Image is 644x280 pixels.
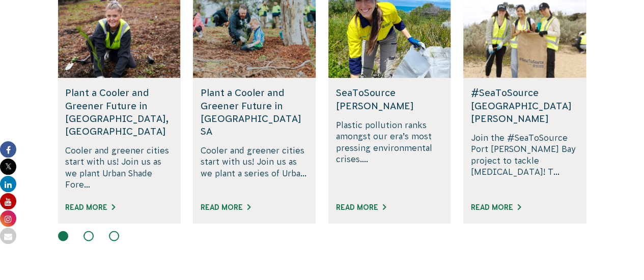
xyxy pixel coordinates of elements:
p: Cooler and greener cities start with us! Join us as we plant Urban Shade Fore... [65,145,173,191]
a: Read More [336,203,386,211]
h5: Plant a Cooler and Greener Future in [GEOGRAPHIC_DATA], [GEOGRAPHIC_DATA] [65,86,173,138]
p: Cooler and greener cities start with us! Join us as we plant a series of Urba... [201,145,308,191]
a: Read More [471,203,521,211]
p: Plastic pollution ranks amongst our era’s most pressing environmental crises.... [336,119,443,191]
h5: Plant a Cooler and Greener Future in [GEOGRAPHIC_DATA] SA [201,86,308,138]
h5: SeaToSource [PERSON_NAME] [336,86,443,112]
h5: #SeaToSource [GEOGRAPHIC_DATA][PERSON_NAME] [471,86,578,125]
p: Join the #SeaToSource Port [PERSON_NAME] Bay project to tackle [MEDICAL_DATA]! T... [471,132,578,191]
a: Read More [65,203,115,211]
a: Read More [201,203,250,211]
